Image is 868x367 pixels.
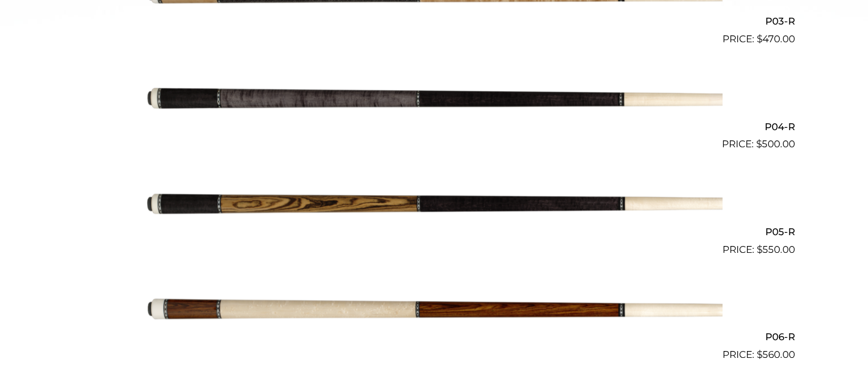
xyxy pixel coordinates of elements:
[757,33,762,45] span: $
[146,262,722,358] img: P06-R
[146,51,722,147] img: P04-R
[757,349,762,360] span: $
[757,244,795,255] bdi: 550.00
[756,138,762,150] span: $
[757,244,762,255] span: $
[74,221,795,242] h2: P05-R
[74,116,795,137] h2: P04-R
[74,156,795,257] a: P05-R $550.00
[74,11,795,32] h2: P03-R
[756,138,795,150] bdi: 500.00
[757,33,795,45] bdi: 470.00
[74,51,795,152] a: P04-R $500.00
[146,156,722,252] img: P05-R
[757,349,795,360] bdi: 560.00
[74,262,795,362] a: P06-R $560.00
[74,326,795,348] h2: P06-R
